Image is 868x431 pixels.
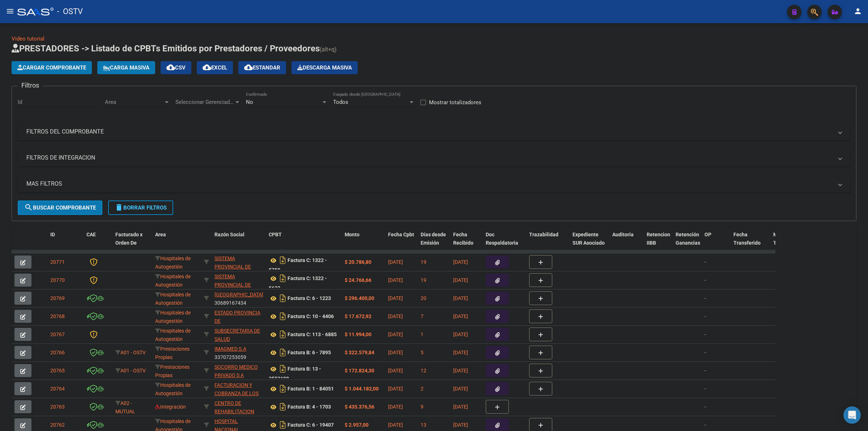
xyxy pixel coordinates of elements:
[278,383,288,394] i: Descargar documento
[388,259,403,265] span: [DATE]
[288,386,334,392] strong: Factura B: 1 - 84051
[152,227,201,259] datatable-header-cell: Area
[155,328,191,342] span: Hospitales de Autogestión
[388,331,403,337] span: [DATE]
[214,363,263,378] div: 30612213417
[155,404,186,410] span: Integración
[86,232,96,237] span: CAE
[120,368,146,373] span: A01 - OSTV
[388,232,414,237] span: Fecha Cpbt
[50,259,65,265] span: 20771
[644,227,673,259] datatable-header-cell: Retencion IIBB
[288,332,337,338] strong: Factura C: 113 - 6885
[647,232,670,246] span: Retencion IIBB
[50,232,55,237] span: ID
[705,386,706,392] span: -
[609,227,644,259] datatable-header-cell: Auditoria
[288,422,334,428] strong: Factura C: 6 - 19407
[214,309,263,324] div: 30673377544
[705,277,706,283] span: -
[388,313,403,319] span: [DATE]
[421,232,446,246] span: Días desde Emisión
[345,404,374,410] strong: $ 435.376,56
[705,259,706,265] span: -
[269,366,321,382] strong: Factura B: 13 - 3552198
[214,345,263,360] div: 33707253059
[418,227,450,259] datatable-header-cell: Días desde Emisión
[702,227,731,259] datatable-header-cell: OP
[421,259,426,265] span: 19
[105,99,163,105] span: Area
[203,64,227,71] span: EXCEL
[175,99,234,105] span: Seleccionar Gerenciador
[214,399,263,414] div: 30713516607
[50,404,65,410] span: 20763
[705,232,711,237] span: OP
[50,331,65,337] span: 20767
[50,277,65,283] span: 20770
[421,295,426,301] span: 20
[278,272,288,284] i: Descargar documento
[214,328,260,342] span: SUBSECRETARIA DE SALUD
[453,368,468,373] span: [DATE]
[676,232,700,246] span: Retención Ganancias
[345,350,374,355] strong: $ 322.579,84
[278,310,288,322] i: Descargar documento
[278,292,288,304] i: Descargar documento
[388,368,403,373] span: [DATE]
[214,292,263,297] span: [GEOGRAPHIC_DATA]
[155,255,191,270] span: Hospitales de Autogestión
[421,331,424,337] span: 1
[214,382,259,413] span: FACTURACION Y COBRANZA DE LOS EFECTORES PUBLICOS S.E.
[50,295,65,301] span: 20769
[288,350,331,356] strong: Factura B: 6 - 7895
[421,386,424,392] span: 2
[115,232,142,246] span: Facturado x Orden De
[388,277,403,283] span: [DATE]
[269,258,327,273] strong: Factura C: 1322 - 5759
[526,227,570,259] datatable-header-cell: Trazabilidad
[288,404,331,410] strong: Factura B: 4 - 1703
[388,422,403,428] span: [DATE]
[24,204,96,211] span: Buscar Comprobante
[50,368,65,373] span: 20765
[421,422,426,428] span: 13
[108,200,173,215] button: Borrar Filtros
[453,259,468,265] span: [DATE]
[57,4,83,20] span: - OSTV
[731,227,770,259] datatable-header-cell: Fecha Transferido
[345,295,374,301] strong: $ 296.400,00
[278,254,288,266] i: Descargar documento
[197,61,233,74] button: EXCEL
[345,422,369,428] strong: $ 2.957,00
[388,386,403,392] span: [DATE]
[421,368,426,373] span: 12
[214,291,263,306] div: 30689167434
[278,329,288,340] i: Descargar documento
[120,350,146,355] span: A01 - OSTV
[12,35,44,42] a: Video tutorial
[770,227,810,259] datatable-header-cell: Monto Transferido
[388,295,403,301] span: [DATE]
[345,386,379,392] strong: $ 1.044.182,00
[773,232,800,246] span: Monto Transferido
[733,232,761,246] span: Fecha Transferido
[421,277,426,283] span: 19
[333,99,348,105] span: Todos
[112,227,152,259] datatable-header-cell: Facturado x Orden De
[244,63,253,72] mat-icon: cloud_download
[50,386,65,392] span: 20764
[529,232,558,237] span: Trazabilidad
[453,331,468,337] span: [DATE]
[453,350,468,355] span: [DATE]
[705,404,706,410] span: -
[345,259,371,265] strong: $ 20.786,80
[214,327,263,342] div: 30675068441
[161,61,191,74] button: CSV
[269,276,327,291] strong: Factura C: 1322 - 5632
[612,232,634,237] span: Auditoria
[421,350,424,355] span: 5
[421,404,424,410] span: 9
[297,64,352,71] span: Descarga Masiva
[705,331,706,337] span: -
